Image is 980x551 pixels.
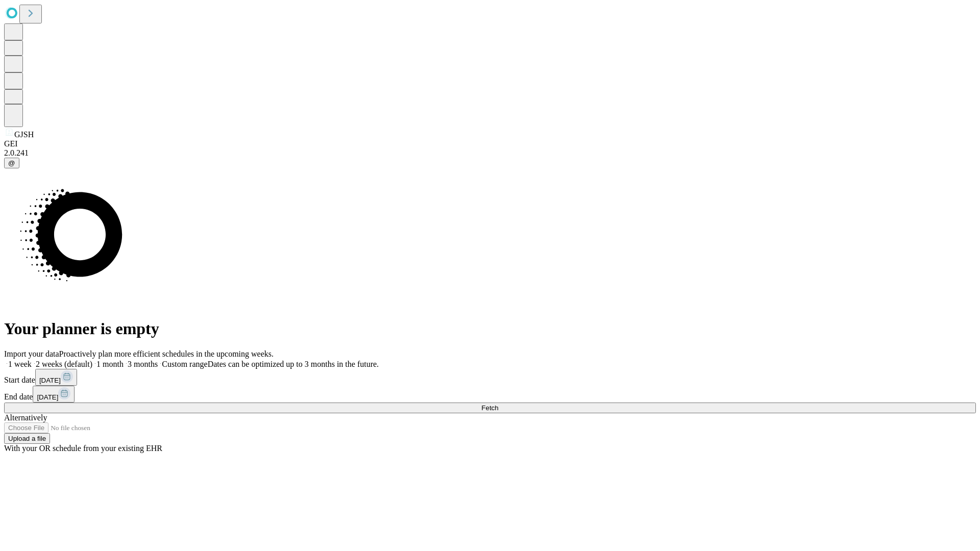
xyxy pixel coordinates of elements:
button: Fetch [4,403,976,413]
span: With your OR schedule from your existing EHR [4,444,162,453]
span: Custom range [162,360,207,368]
span: Fetch [481,404,498,412]
span: [DATE] [39,377,61,384]
span: Alternatively [4,413,47,422]
span: 1 week [8,360,32,368]
span: GJSH [14,130,34,139]
button: [DATE] [33,386,75,403]
span: 3 months [128,360,158,368]
span: 1 month [96,360,124,368]
span: @ [8,159,15,167]
div: 2.0.241 [4,148,976,158]
span: [DATE] [37,393,58,401]
span: Dates can be optimized up to 3 months in the future. [208,360,379,368]
button: @ [4,158,19,168]
button: [DATE] [35,369,77,386]
span: Proactively plan more efficient schedules in the upcoming weeks. [59,349,274,358]
span: Import your data [4,349,59,358]
span: 2 weeks (default) [36,360,92,368]
div: Start date [4,369,976,386]
button: Upload a file [4,433,50,444]
div: End date [4,386,976,403]
div: GEI [4,139,976,148]
h1: Your planner is empty [4,319,976,338]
